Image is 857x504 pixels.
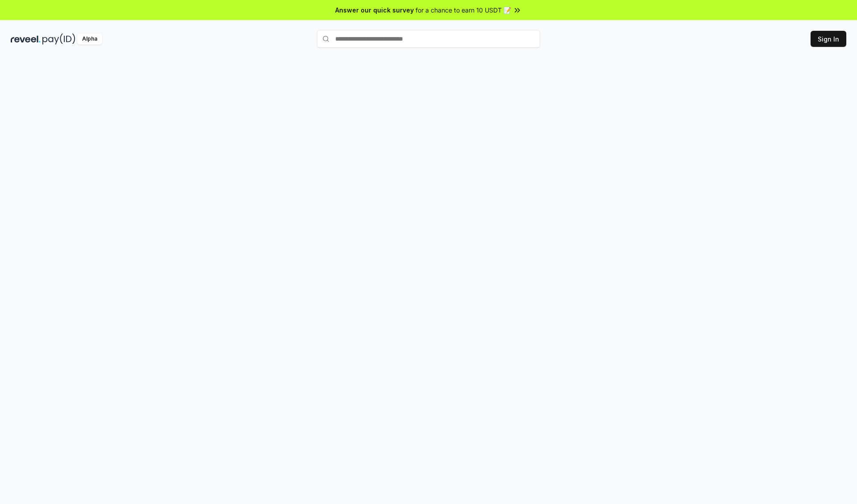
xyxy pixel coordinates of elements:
img: reveel_dark [11,33,41,45]
span: for a chance to earn 10 USDT 📝 [416,5,511,15]
span: Answer our quick survey [335,5,414,15]
button: Sign In [811,31,846,47]
div: Alpha [77,33,102,45]
img: pay_id [42,33,75,45]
